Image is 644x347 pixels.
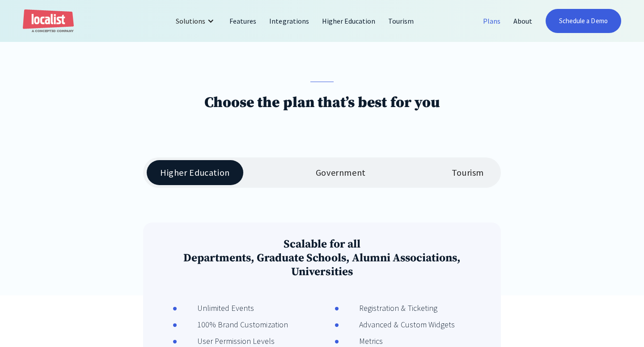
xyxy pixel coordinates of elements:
div: Solutions [176,16,205,26]
div: Higher Education [160,167,230,178]
a: Schedule a Demo [546,9,621,33]
a: About [507,10,539,32]
a: Plans [477,10,507,32]
a: Higher Education [316,10,382,32]
div: Metrics [339,335,383,347]
h1: Choose the plan that’s best for you [204,94,440,112]
div: Registration & Ticketing [339,302,437,314]
div: Solutions [169,10,223,32]
a: Features [223,10,263,32]
a: Tourism [382,10,420,32]
a: Integrations [263,10,315,32]
div: Unlimited Events [177,302,254,314]
div: 100% Brand Customization [177,318,288,330]
div: Government [316,167,366,178]
div: User Permission Levels [177,335,275,347]
h3: Scalable for all Departments, Graduate Schools, Alumni Associations, Universities [155,237,490,279]
div: Tourism [452,167,484,178]
a: home [23,9,74,33]
div: Advanced & Custom Widgets [339,318,455,330]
